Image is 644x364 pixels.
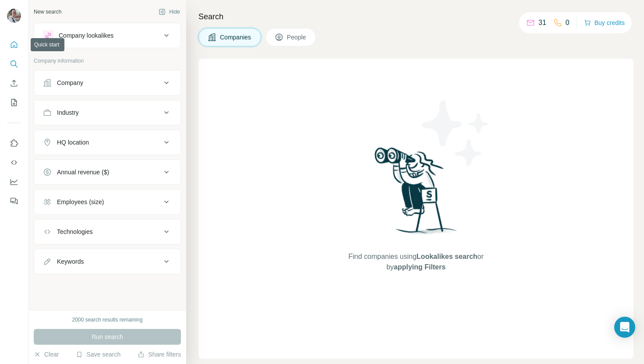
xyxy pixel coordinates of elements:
[7,155,21,170] button: Use Surfe API
[566,18,570,28] p: 0
[7,9,21,23] img: Avatar
[57,108,79,117] div: Industry
[57,257,84,266] div: Keywords
[7,193,21,209] button: Feedback
[371,145,462,243] img: Surfe Illustration - Woman searching with binoculars
[34,102,180,123] button: Industry
[34,57,181,65] p: Company information
[417,253,478,260] span: Lookalikes search
[584,17,625,29] button: Buy credits
[34,72,180,93] button: Company
[57,168,109,177] div: Annual revenue ($)
[538,18,546,28] p: 31
[76,350,120,359] button: Save search
[57,78,83,87] div: Company
[614,317,635,338] div: Open Intercom Messenger
[7,174,21,190] button: Dashboard
[34,25,180,46] button: Company lookalikes
[34,8,61,16] div: New search
[346,251,486,272] span: Find companies using or by
[7,37,21,53] button: Quick start
[57,198,104,206] div: Employees (size)
[152,5,186,18] button: Hide
[220,33,252,42] span: Companies
[416,94,495,173] img: Surfe Illustration - Stars
[34,350,59,359] button: Clear
[7,135,21,151] button: Use Surfe on LinkedIn
[34,132,180,153] button: HQ location
[72,316,143,324] div: 2000 search results remaining
[34,191,180,212] button: Employees (size)
[57,227,93,236] div: Technologies
[138,350,181,359] button: Share filters
[59,31,113,40] div: Company lookalikes
[34,162,180,183] button: Annual revenue ($)
[7,95,21,110] button: My lists
[34,251,180,272] button: Keywords
[57,138,89,147] div: HQ location
[198,11,633,23] h4: Search
[287,33,307,42] span: People
[394,263,446,271] span: applying Filters
[34,221,180,242] button: Technologies
[7,75,21,91] button: Enrich CSV
[7,56,21,72] button: Search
